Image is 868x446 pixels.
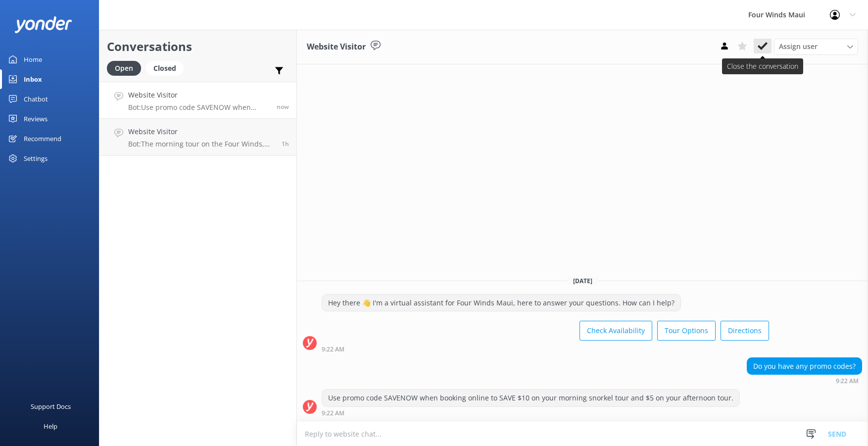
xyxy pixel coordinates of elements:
strong: 9:22 AM [322,347,344,352]
div: Use promo code SAVENOW when booking online to SAVE $10 on your morning snorkel tour and $5 on you... [322,390,739,406]
div: 09:22am 12-Aug-2025 (UTC -10:00) Pacific/Honolulu [322,409,740,416]
div: Assign User [774,39,858,54]
div: Open [107,61,141,76]
span: 09:22am 12-Aug-2025 (UTC -10:00) Pacific/Honolulu [277,102,289,111]
div: Recommend [24,129,61,149]
span: Assign user [779,41,818,52]
div: Support Docs [31,396,71,416]
img: yonder-white-logo.png [15,16,72,33]
p: Bot: The morning tour on the Four Winds, which has a glass-bottom viewing room, typically visits ... [128,140,274,149]
button: Tour Options [657,321,716,341]
div: Hey there 👋 I'm a virtual assistant for Four Winds Maui, here to answer your questions. How can I... [322,295,680,311]
a: Website VisitorBot:Use promo code SAVENOW when booking online to SAVE $10 on your morning snorkel... [99,82,296,119]
p: Bot: Use promo code SAVENOW when booking online to SAVE $10 on your morning snorkel tour and $5 o... [128,103,269,112]
h2: Conversations [107,37,289,56]
div: Settings [24,149,48,168]
h4: Website Visitor [128,90,269,100]
h3: Website Visitor [307,41,366,53]
div: Closed [146,61,184,76]
div: Home [24,50,42,69]
span: 07:49am 12-Aug-2025 (UTC -10:00) Pacific/Honolulu [282,140,289,148]
div: 09:22am 12-Aug-2025 (UTC -10:00) Pacific/Honolulu [322,346,769,352]
button: Directions [721,321,769,341]
strong: 9:22 AM [836,378,859,384]
a: Open [107,62,146,73]
span: [DATE] [567,277,598,285]
h4: Website Visitor [128,126,274,137]
div: Do you have any promo codes? [747,358,862,375]
div: Help [44,416,57,436]
strong: 9:22 AM [322,410,344,416]
div: Inbox [24,69,42,89]
div: Chatbot [24,89,48,109]
a: Closed [146,62,189,73]
div: Reviews [24,109,48,129]
a: Website VisitorBot:The morning tour on the Four Winds, which has a glass-bottom viewing room, typ... [99,119,296,156]
button: Check Availability [579,321,652,341]
div: 09:22am 12-Aug-2025 (UTC -10:00) Pacific/Honolulu [747,377,862,384]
